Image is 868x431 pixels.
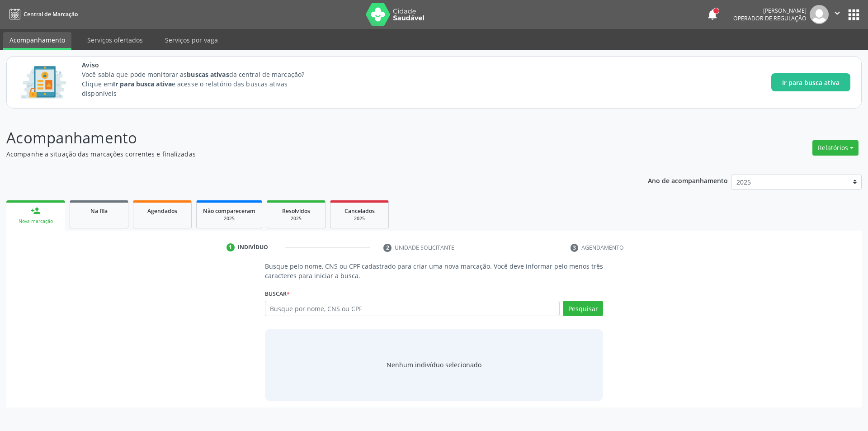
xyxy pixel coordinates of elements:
[337,215,382,222] div: 2025
[6,7,78,22] a: Central de Marcação
[81,32,149,48] a: Serviços ofertados
[387,360,481,369] div: Nenhum indivíduo selecionado
[82,70,321,98] p: Você sabia que pode monitorar as da central de marcação? Clique em e acesse o relatório das busca...
[648,175,728,186] p: Ano de acompanhamento
[706,8,719,21] button: notifications
[113,80,172,88] strong: Ir para busca ativa
[18,62,69,103] img: Imagem de CalloutCard
[265,261,604,280] p: Busque pelo nome, CNS ou CPF cadastrado para criar uma nova marcação. Você deve informar pelo men...
[810,5,829,24] img: img
[24,10,78,18] span: Central de Marcação
[238,243,268,251] div: Indivíduo
[6,127,605,149] p: Acompanhamento
[226,243,235,251] div: 1
[31,206,41,216] div: person_add
[812,140,859,156] button: Relatórios
[782,78,840,87] span: Ir para busca ativa
[203,215,255,222] div: 2025
[846,7,862,23] button: apps
[265,301,560,316] input: Busque por nome, CNS ou CPF
[147,207,177,215] span: Agendados
[3,32,71,50] a: Acompanhamento
[90,207,108,215] span: Na fila
[159,32,224,48] a: Serviços por vaga
[82,60,321,70] span: Aviso
[832,8,842,18] i: 
[265,287,290,301] label: Buscar
[344,207,375,215] span: Cancelados
[771,73,850,91] button: Ir para busca ativa
[829,5,846,24] button: 
[563,301,603,316] button: Pesquisar
[6,149,605,159] p: Acompanhe a situação das marcações correntes e finalizadas
[282,207,310,215] span: Resolvidos
[274,215,319,222] div: 2025
[187,70,229,79] strong: buscas ativas
[733,7,807,14] div: [PERSON_NAME]
[203,207,255,215] span: Não compareceram
[733,14,807,22] span: Operador de regulação
[13,218,59,225] div: Nova marcação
